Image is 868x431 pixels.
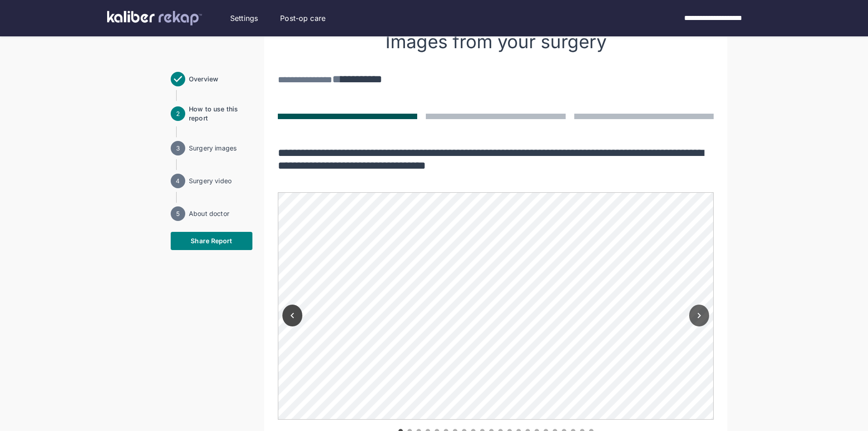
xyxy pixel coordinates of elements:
[189,144,252,153] div: Surgery images
[176,210,180,217] text: 5
[278,29,714,55] h3: Images from your surgery
[189,105,252,123] div: How to use this report
[191,236,232,246] span: Share Report
[689,305,709,326] button: Next
[282,305,302,326] button: Previous
[176,145,180,152] text: 3
[107,11,202,25] img: kaliber labs logo
[189,176,252,185] span: Surgery video
[189,75,252,84] span: Overview
[171,232,252,250] button: Share Report
[189,209,252,218] span: About doctor
[230,13,258,24] a: Settings
[176,110,180,117] text: 2
[176,177,180,185] text: 4
[280,13,325,24] a: Post-op care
